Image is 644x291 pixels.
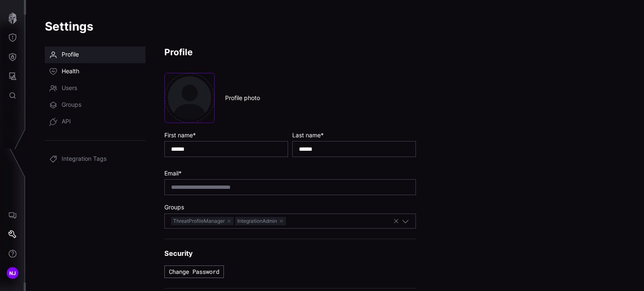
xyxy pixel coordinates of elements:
[45,113,145,130] a: API
[164,170,416,177] label: Email *
[45,97,145,113] a: Groups
[235,217,286,225] span: IntegrationAdmin
[164,249,416,258] h3: Security
[393,217,400,225] button: Clear selection
[62,51,79,59] span: Profile
[45,151,145,167] a: Integration Tags
[164,203,416,211] label: Groups
[45,19,625,34] h1: Settings
[292,131,416,139] label: Last name *
[62,67,79,76] span: Health
[62,118,71,126] span: API
[402,217,409,225] button: Toggle options menu
[225,94,260,102] label: Profile photo
[0,263,25,283] button: NJ
[45,63,145,80] a: Health
[164,46,416,58] h2: Profile
[9,269,16,278] span: NJ
[62,101,81,109] span: Groups
[62,155,106,163] span: Integration Tags
[62,84,77,93] span: Users
[45,80,145,97] a: Users
[164,131,288,139] label: First name *
[164,265,224,278] button: Change Password
[45,46,145,63] a: Profile
[171,217,234,225] span: ThreatProfileManager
